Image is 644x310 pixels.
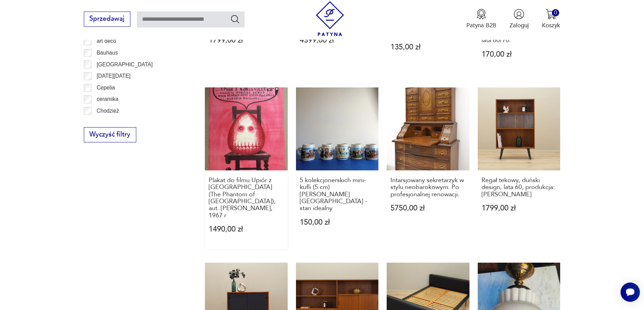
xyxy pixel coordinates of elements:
h3: Regał tekowy, duński design, lata 60, produkcja: [PERSON_NAME] [482,177,557,198]
p: 1490,00 zł [209,226,284,233]
p: 170,00 zł [482,51,557,58]
p: 4399,00 zł [300,37,375,44]
p: [GEOGRAPHIC_DATA] [97,60,152,69]
p: Chodzież [97,106,119,115]
p: Koszyk [542,21,560,29]
a: Plakat do filmu Upiór z Morisville (The Phantom of Morisville), aut. Franciszek Starowieyski, 196... [205,87,288,249]
p: 150,00 zł [300,219,375,226]
p: Zaloguj [509,21,529,29]
h3: 5 kolekcjonerskich mini-kufli (5 cm) [PERSON_NAME] [GEOGRAPHIC_DATA] - stan idealny [300,177,375,212]
button: Zaloguj [509,9,529,29]
a: Sprzedawaj [84,17,130,22]
p: 1799,00 zł [482,205,557,212]
p: 5750,00 zł [390,205,466,212]
p: art deco [97,37,116,46]
a: 5 kolekcjonerskich mini-kufli (5 cm) Kurt Hammer Germany - stan idealny5 kolekcjonerskich mini-ku... [296,87,379,249]
p: Bauhaus [97,48,118,57]
p: [DATE][DATE] [97,72,130,81]
p: Patyna B2B [466,21,496,29]
a: Regał tekowy, duński design, lata 60, produkcja: DaniaRegał tekowy, duński design, lata 60, produ... [478,87,561,249]
iframe: Smartsupp widget button [621,282,640,302]
button: Sprzedawaj [84,11,130,27]
p: Cepelia [97,83,115,92]
p: 135,00 zł [390,44,466,51]
h3: Plakat do filmu Upiór z [GEOGRAPHIC_DATA] (The Phantom of [GEOGRAPHIC_DATA]), aut. [PERSON_NAME],... [209,177,284,219]
p: Ćmielów [97,118,117,127]
p: 1799,00 zł [209,37,284,44]
h3: Wazon ceramiczny vintage niebieski – szkliwienie reaktywne, [GEOGRAPHIC_DATA], lata 60/70. [482,9,557,44]
button: Wyczyść filtry [84,127,136,142]
p: ceramika [97,95,118,104]
img: Ikona koszyka [546,9,556,19]
a: Ikona medaluPatyna B2B [466,9,496,29]
img: Ikona medalu [476,9,487,19]
div: 0 [552,9,559,16]
button: Patyna B2B [466,9,496,29]
img: Ikonka użytkownika [514,9,524,19]
a: Intarsjowany sekretarzyk w stylu neobarokowym. Po profesjonalnej renowacji.Intarsjowany sekretarz... [387,87,469,249]
button: 0Koszyk [542,9,560,29]
button: Szukaj [230,14,240,24]
h3: Intarsjowany sekretarzyk w stylu neobarokowym. Po profesjonalnej renowacji. [390,177,466,198]
img: Patyna - sklep z meblami i dekoracjami vintage [313,1,347,36]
